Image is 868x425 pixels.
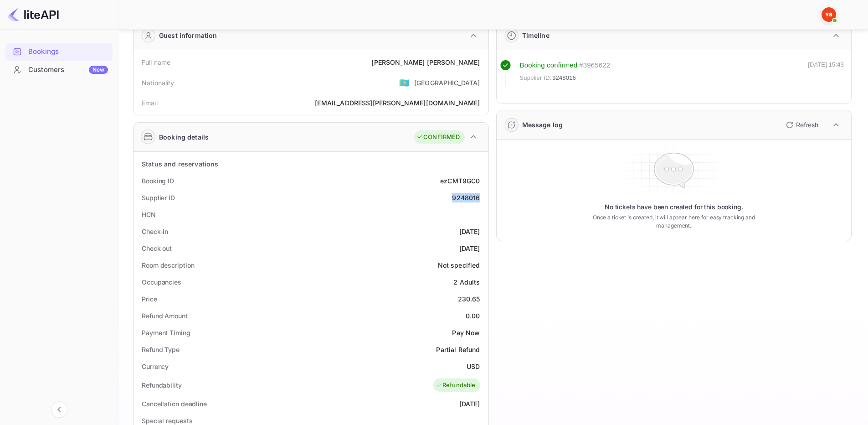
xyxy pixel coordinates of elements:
[416,133,460,142] div: CONFIRMED
[142,311,188,321] div: Refund Amount
[142,176,174,186] div: Booking ID
[159,132,209,142] div: Booking details
[5,43,113,61] div: Bookings
[781,118,822,132] button: Refresh
[142,294,157,304] div: Price
[28,47,108,57] div: Bookings
[459,227,480,236] div: [DATE]
[522,120,563,130] div: Message log
[399,74,410,91] span: United States
[796,120,818,130] p: Refresh
[142,362,169,371] div: Currency
[142,380,182,390] div: Refundability
[142,345,180,354] div: Refund Type
[436,345,480,354] div: Partial Refund
[89,66,108,74] div: New
[808,60,844,87] div: [DATE] 15:43
[159,31,217,40] div: Guest information
[459,244,480,253] div: [DATE]
[142,57,170,67] div: Full name
[5,61,113,79] div: CustomersNew
[605,202,743,212] p: No tickets have been created for this booking.
[142,227,168,236] div: Check-in
[452,193,480,202] div: 9248016
[452,328,480,337] div: Pay Now
[438,260,480,270] div: Not specified
[453,277,480,287] div: 2 Adults
[467,362,480,371] div: USD
[5,43,113,60] a: Bookings
[822,7,836,22] img: Yandex Support
[142,159,218,169] div: Status and reservations
[520,60,578,71] div: Booking confirmed
[142,98,158,108] div: Email
[520,73,552,83] span: Supplier ID:
[440,176,480,186] div: ezCMT9GC0
[522,31,550,40] div: Timeline
[142,260,194,270] div: Room description
[414,78,480,88] div: [GEOGRAPHIC_DATA]
[142,210,156,219] div: HCN
[142,399,207,409] div: Cancellation deadline
[466,311,480,321] div: 0.00
[142,78,175,88] div: Nationality
[51,401,67,418] button: Collapse navigation
[436,381,476,390] div: Refundable
[578,213,769,230] p: Once a ticket is created, it will appear here for easy tracking and management.
[371,57,480,67] div: [PERSON_NAME] [PERSON_NAME]
[142,328,190,337] div: Payment Timing
[579,60,610,71] div: # 3965622
[142,244,172,253] div: Check out
[142,277,181,287] div: Occupancies
[458,294,480,304] div: 230.65
[142,193,175,202] div: Supplier ID
[552,73,576,83] span: 9248016
[315,98,480,108] div: [EMAIL_ADDRESS][PERSON_NAME][DOMAIN_NAME]
[28,65,108,75] div: Customers
[459,399,480,409] div: [DATE]
[7,7,59,22] img: LiteAPI logo
[5,61,113,78] a: CustomersNew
